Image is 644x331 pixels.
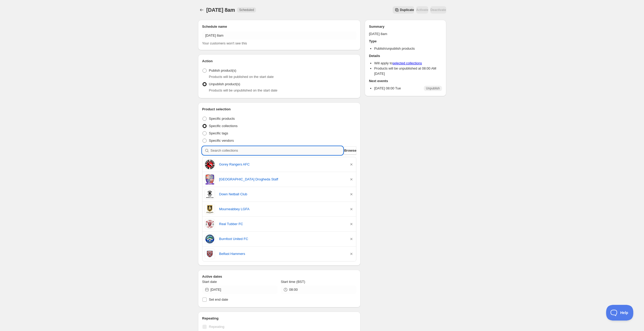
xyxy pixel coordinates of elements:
a: Belfast Hammers [219,251,345,256]
a: Burnfoot United FC [219,236,345,242]
span: Specific products [209,117,235,121]
span: [DATE] 8am [206,7,235,13]
span: Products will be published on the start date [209,75,274,79]
p: [DATE] 08:00 Tue [374,86,401,91]
li: Products will be unpublished at 08:00 AM [DATE] [374,66,442,76]
button: Schedules [198,6,205,14]
span: Start date [202,280,217,284]
h2: Active dates [202,274,357,279]
h2: Schedule name [202,24,357,29]
a: Real Tubber FC [219,221,345,227]
span: Specific vendors [209,139,234,142]
a: Down Netball Club [219,192,345,197]
button: Secondary action label [393,6,414,14]
span: Scheduled [239,8,254,12]
span: Set end date [209,298,228,301]
span: Publish product(s) [209,69,236,72]
li: Will apply to [374,61,442,66]
a: Gorey Rangers AFC [219,162,345,167]
a: Mourneabbey LGFA [219,207,345,212]
input: Search collections [211,146,343,155]
span: Repeating [209,325,224,329]
a: selected collections [392,61,422,65]
h2: Next events [369,78,442,84]
h2: Action [202,59,357,64]
h2: Repeating [202,316,357,321]
li: Publish/unpublish products [374,46,442,51]
h2: Type [369,39,442,44]
span: Unpublish product(s) [209,82,240,86]
a: [GEOGRAPHIC_DATA] Drogheda Staff [219,177,345,182]
span: Specific tags [209,131,228,135]
h2: Details [369,53,442,59]
span: Products will be unpublished on the start date [209,88,277,92]
span: Your customers won't see this [202,41,247,45]
span: Start time (BST) [281,280,305,284]
span: Unpublish [426,86,440,90]
h2: Product selection [202,107,357,112]
span: Duplicate [400,8,414,12]
p: [DATE] 8am [369,31,442,37]
h2: Summary [369,24,442,29]
button: Browse [344,146,356,155]
iframe: Toggle Customer Support [606,305,634,321]
span: Specific collections [209,124,238,128]
span: Browse [344,148,356,153]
